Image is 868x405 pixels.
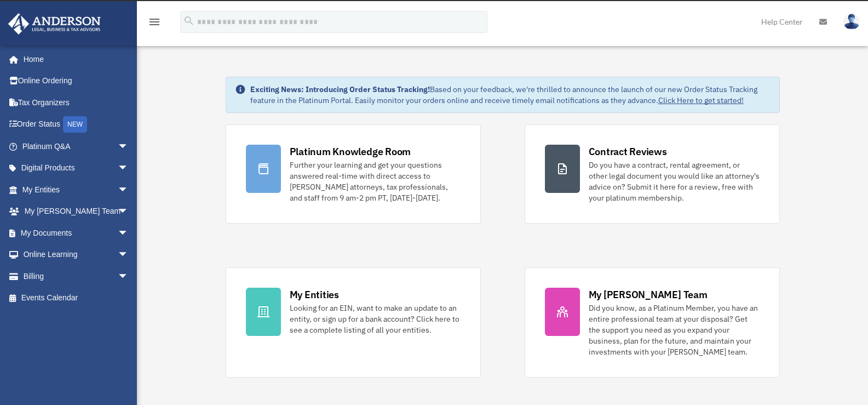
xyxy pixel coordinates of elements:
[250,84,771,106] div: Based on your feedback, we're thrilled to announce the launch of our new Order Status Tracking fe...
[290,145,411,158] div: Platinum Knowledge Room
[8,135,145,157] a: Platinum Q&Aarrow_drop_down
[8,70,145,92] a: Online Ordering
[843,14,860,30] img: User Pic
[118,201,140,223] span: arrow_drop_down
[63,116,87,133] div: NEW
[589,288,708,301] div: My [PERSON_NAME] Team
[589,159,760,203] div: Do you have a contract, rental agreement, or other legal document you would like an attorney's ad...
[290,303,461,335] div: Looking for an EIN, want to make an update to an entity, or sign up for a bank account? Click her...
[226,267,481,378] a: My Entities Looking for an EIN, want to make an update to an entity, or sign up for a bank accoun...
[118,179,140,201] span: arrow_drop_down
[8,201,145,223] a: My [PERSON_NAME] Teamarrow_drop_down
[8,157,145,179] a: Digital Productsarrow_drop_down
[589,145,667,158] div: Contract Reviews
[8,244,145,266] a: Online Learningarrow_drop_down
[5,13,104,35] img: Anderson Advisors Platinum Portal
[589,303,760,357] div: Did you know, as a Platinum Member, you have an entire professional team at your disposal? Get th...
[290,159,461,203] div: Further your learning and get your questions answered real-time with direct access to [PERSON_NAM...
[183,15,195,27] i: search
[8,222,145,244] a: My Documentsarrow_drop_down
[525,124,780,224] a: Contract Reviews Do you have a contract, rental agreement, or other legal document you would like...
[8,113,145,136] a: Order StatusNEW
[226,124,481,224] a: Platinum Knowledge Room Further your learning and get your questions answered real-time with dire...
[658,95,744,105] a: Click Here to get started!
[8,265,145,287] a: Billingarrow_drop_down
[8,48,140,70] a: Home
[118,222,140,244] span: arrow_drop_down
[148,19,161,28] a: menu
[8,287,145,309] a: Events Calendar
[8,92,145,113] a: Tax Organizers
[118,135,140,158] span: arrow_drop_down
[8,179,145,201] a: My Entitiesarrow_drop_down
[118,157,140,180] span: arrow_drop_down
[525,267,780,378] a: My [PERSON_NAME] Team Did you know, as a Platinum Member, you have an entire professional team at...
[290,288,339,301] div: My Entities
[118,244,140,266] span: arrow_drop_down
[148,15,161,28] i: menu
[118,265,140,288] span: arrow_drop_down
[250,84,430,94] strong: Exciting News: Introducing Order Status Tracking!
